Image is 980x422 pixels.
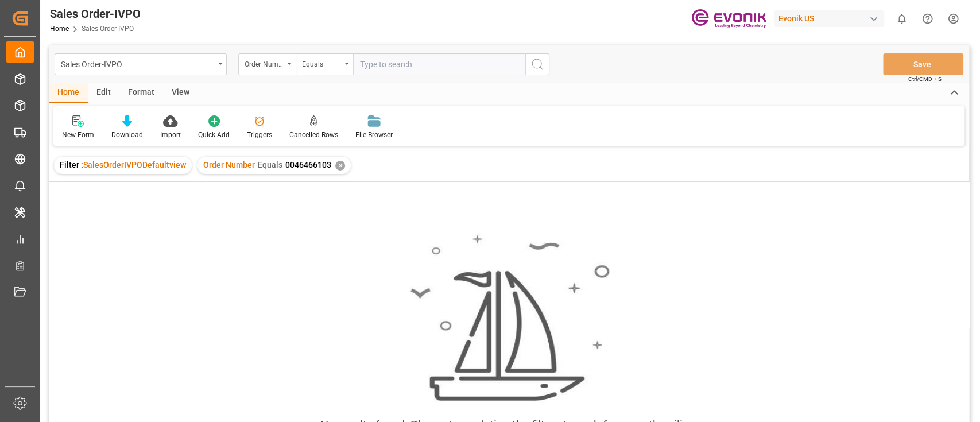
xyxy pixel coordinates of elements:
[61,56,214,71] div: Sales Order-IVPO
[889,6,915,32] button: show 0 new notifications
[62,130,94,140] div: New Form
[335,161,345,171] div: ✕
[353,53,525,75] input: Type to search
[49,83,88,103] div: Home
[198,130,230,140] div: Quick Add
[296,53,353,75] button: open menu
[50,25,69,33] a: Home
[258,160,282,169] span: Equals
[247,130,272,140] div: Triggers
[883,53,963,75] button: Save
[285,160,331,169] span: 0046466103
[908,75,942,83] span: Ctrl/CMD + S
[111,130,143,140] div: Download
[774,7,889,29] button: Evonik US
[119,83,163,103] div: Format
[915,6,940,32] button: Help Center
[355,130,393,140] div: File Browser
[245,56,284,69] div: Order Number
[289,130,338,140] div: Cancelled Rows
[55,53,227,75] button: open menu
[238,53,296,75] button: open menu
[50,5,141,22] div: Sales Order-IVPO
[302,56,341,69] div: Equals
[409,234,610,402] img: smooth_sailing.jpeg
[203,160,255,169] span: Order Number
[774,10,884,27] div: Evonik US
[83,160,186,169] span: SalesOrderIVPODefaultview
[525,53,549,75] button: search button
[691,9,766,29] img: Evonik-brand-mark-Deep-Purple-RGB.jpeg_1700498283.jpeg
[60,160,83,169] span: Filter :
[163,83,198,103] div: View
[160,130,181,140] div: Import
[88,83,119,103] div: Edit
